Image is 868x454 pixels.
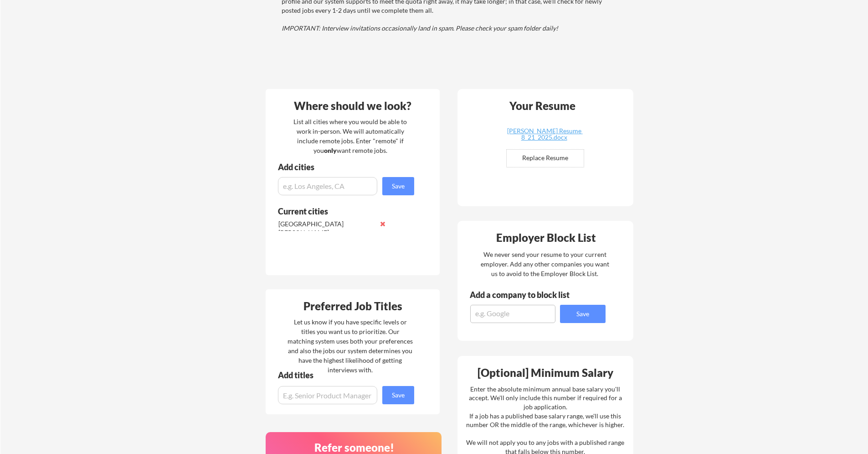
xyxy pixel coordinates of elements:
div: List all cities where you would be able to work in-person. We will automatically include remote j... [288,117,413,155]
div: Refer someone! [269,442,439,453]
div: Preferred Job Titles [268,301,437,312]
div: [Optional] Minimum Salary [461,367,630,378]
div: Let us know if you have specific levels or titles you want us to prioritize. Our matching system ... [288,317,413,375]
input: E.g. Senior Product Manager [278,386,377,404]
input: e.g. Los Angeles, CA [278,177,377,195]
div: Add cities [278,163,416,171]
button: Save [382,177,414,195]
div: We never send your resume to your current employer. Add any other companies you want us to avoid ... [480,250,610,278]
div: Current cities [278,207,404,215]
button: Save [560,305,606,323]
div: Employer Block List [461,232,631,243]
div: [GEOGRAPHIC_DATA][PERSON_NAME] [278,219,375,237]
a: [PERSON_NAME] Resume 8_21_2025.docx [490,128,598,142]
button: Save [382,386,414,404]
div: Add a company to block list [470,291,584,299]
div: Where should we look? [268,100,437,111]
em: IMPORTANT: Interview invitations occasionally land in spam. Please check your spam folder daily! [282,24,558,32]
div: [PERSON_NAME] Resume 8_21_2025.docx [490,128,598,141]
strong: only [324,146,337,154]
div: Your Resume [497,100,587,111]
div: Add titles [278,371,406,379]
